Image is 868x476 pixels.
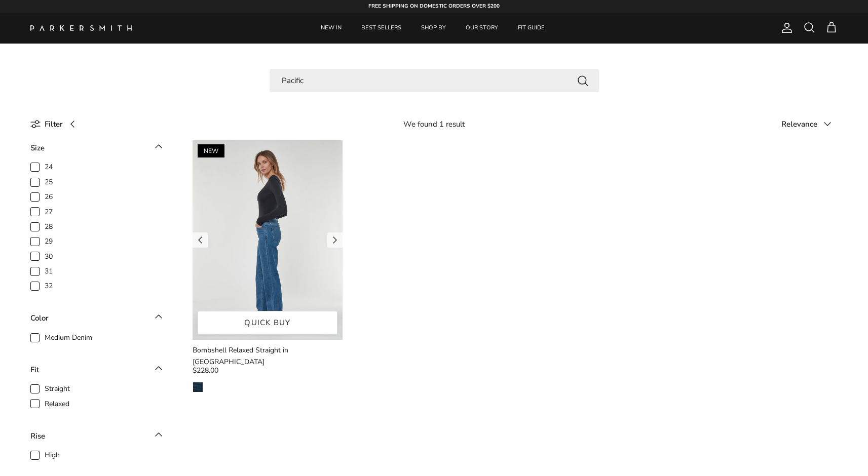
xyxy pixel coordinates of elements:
img: Parker Smith [30,25,132,31]
span: 25 [45,177,53,187]
a: Previous [193,232,208,248]
toggle-target: Color [30,310,162,332]
a: BEST SELLERS [352,13,410,44]
span: 31 [45,266,53,276]
a: SHOP BY [412,13,455,44]
span: 27 [45,207,53,217]
strong: FREE SHIPPING ON DOMESTIC ORDERS OVER $200 [368,3,500,10]
a: FIT GUIDE [509,13,554,44]
div: Fit [30,364,39,376]
div: Size [30,142,45,154]
span: 32 [45,281,53,291]
img: Pacific [193,382,203,392]
a: OUR STORY [457,13,507,44]
span: Relevance [781,119,817,129]
toggle-target: Fit [30,362,162,383]
a: Filter [30,112,82,135]
div: Bombshell Relaxed Straight in [GEOGRAPHIC_DATA] [193,345,343,368]
button: Search [577,74,589,87]
a: Next [327,232,343,248]
span: High [45,450,60,460]
span: Medium Denim [45,333,92,343]
span: 26 [45,192,53,202]
div: We found 1 result [329,118,539,130]
a: Quick buy [198,311,337,335]
a: NEW IN [312,13,351,44]
span: $228.00 [193,365,218,376]
toggle-target: Size [30,140,162,162]
span: Straight [45,384,70,394]
input: Search [270,69,599,93]
span: 28 [45,222,53,232]
span: Filter [45,118,63,130]
a: Pacific [193,382,203,392]
span: 29 [45,236,53,247]
span: 24 [45,162,53,172]
div: Primary [151,13,715,44]
span: 30 [45,252,53,262]
div: Color [30,312,49,324]
a: Account [777,22,793,34]
div: Rise [30,430,45,442]
a: Bombshell Relaxed Straight in [GEOGRAPHIC_DATA] $228.00 Pacific [193,345,343,392]
span: Relaxed [45,399,69,409]
button: Relevance [781,113,838,135]
toggle-target: Rise [30,428,162,450]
